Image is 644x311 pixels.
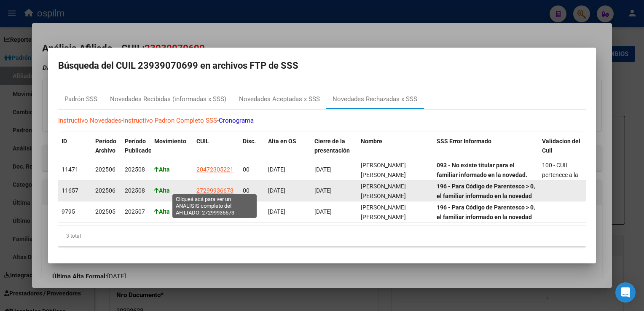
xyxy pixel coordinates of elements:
[196,208,233,215] span: 27299936673
[151,132,193,160] datatable-header-cell: Movimiento
[585,132,631,160] datatable-header-cell: Cuil Error
[615,282,636,303] div: Open Intercom Messenger
[196,166,233,173] span: 20472305221
[433,132,539,160] datatable-header-cell: SSS Error Informado
[219,117,254,124] a: Cronograma
[542,162,578,188] span: 100 - CUIL pertenece a la persona - OK
[196,187,233,194] span: 27299936673
[95,187,115,194] span: 202506
[125,187,145,194] span: 202508
[92,132,121,160] datatable-header-cell: Período Archivo
[239,132,265,160] datatable-header-cell: Disc.
[64,94,97,104] div: Padrón SSS
[314,166,332,173] span: [DATE]
[58,132,92,160] datatable-header-cell: ID
[62,166,78,173] span: 11471
[154,187,170,194] strong: Alta
[58,117,121,124] a: Instructivo Novedades
[268,208,285,215] span: [DATE]
[361,183,406,199] span: [PERSON_NAME] [PERSON_NAME]
[542,138,580,154] span: Validacion del Cuil
[95,208,115,215] span: 202505
[193,132,239,160] datatable-header-cell: CUIL
[268,166,285,173] span: [DATE]
[361,138,382,145] span: Nombre
[437,183,535,238] strong: 196 - Para Código de Parentesco > 0, el familiar informado en la novedad de alta tiene una DDJJ p...
[243,207,261,217] div: 00
[125,138,152,154] span: Período Publicado
[314,208,332,215] span: [DATE]
[437,162,527,178] strong: 093 - No existe titular para el familiar informado en la novedad.
[361,162,406,178] span: [PERSON_NAME] [PERSON_NAME]
[110,94,226,104] div: Novedades Recibidas (informadas x SSS)
[311,132,357,160] datatable-header-cell: Cierre de la presentación
[154,208,170,215] strong: Alta
[268,138,296,145] span: Alta en OS
[62,187,78,194] span: 11657
[154,138,186,145] span: Movimiento
[62,208,75,215] span: 9795
[196,138,209,145] span: CUIL
[125,208,145,215] span: 202507
[243,186,261,196] div: 00
[95,166,115,173] span: 202506
[265,132,311,160] datatable-header-cell: Alta en OS
[239,94,320,104] div: Novedades Aceptadas x SSS
[314,138,350,154] span: Cierre de la presentación
[243,138,256,145] span: Disc.
[123,117,217,124] a: Instructivo Padron Completo SSS
[58,116,586,126] p: - -
[539,132,585,160] datatable-header-cell: Validacion del Cuil
[125,166,145,173] span: 202508
[314,187,332,194] span: [DATE]
[154,166,170,173] strong: Alta
[121,132,151,160] datatable-header-cell: Período Publicado
[268,187,285,194] span: [DATE]
[361,204,406,220] span: [PERSON_NAME] [PERSON_NAME]
[58,58,586,74] h2: Búsqueda del CUIL 23939070699 en archivos FTP de SSS
[95,138,116,154] span: Período Archivo
[58,225,586,247] div: 3 total
[62,138,67,145] span: ID
[333,94,417,104] div: Novedades Rechazadas x SSS
[243,165,261,174] div: 00
[357,132,433,160] datatable-header-cell: Nombre
[437,204,535,259] strong: 196 - Para Código de Parentesco > 0, el familiar informado en la novedad de alta tiene una DDJJ p...
[437,138,491,145] span: SSS Error Informado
